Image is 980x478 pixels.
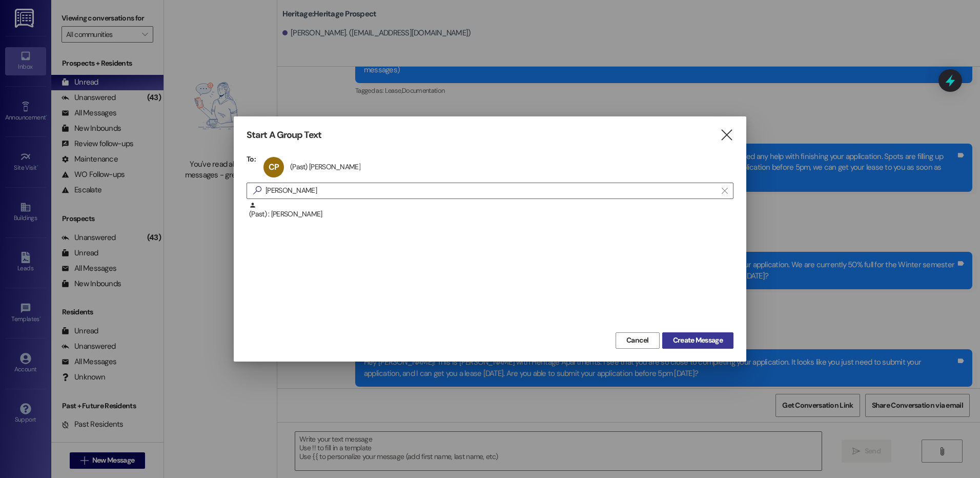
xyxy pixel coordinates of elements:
[247,154,256,164] h3: To:
[662,332,733,349] button: Create Message
[247,129,321,141] h3: Start A Group Text
[616,332,660,349] button: Cancel
[290,162,360,171] div: (Past) [PERSON_NAME]
[266,184,717,198] input: Search for any contact or apartment
[720,130,733,141] i: 
[247,202,733,227] div: (Past) : [PERSON_NAME]
[722,187,727,195] i: 
[717,183,733,198] button: Clear text
[626,335,649,346] span: Cancel
[673,335,723,346] span: Create Message
[249,202,733,220] div: (Past) : [PERSON_NAME]
[249,185,266,196] i: 
[269,162,279,172] span: CP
